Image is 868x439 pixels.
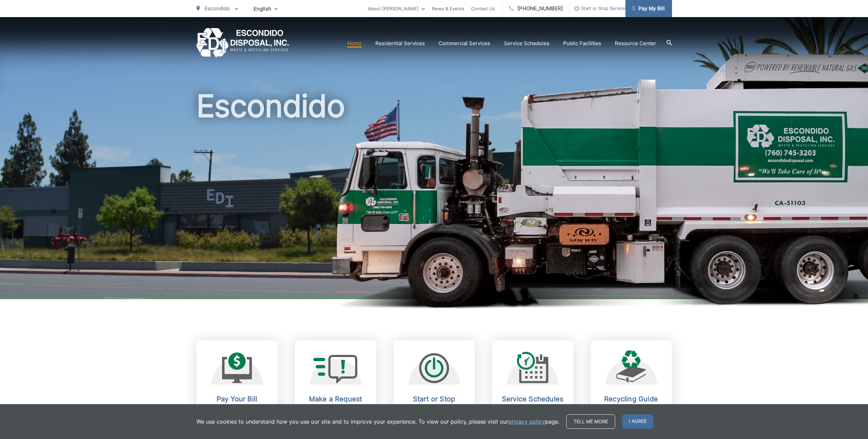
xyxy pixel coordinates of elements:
a: Commercial Services [439,39,490,48]
span: Pay My Bill [632,4,665,13]
a: Public Facilities [563,39,601,48]
h2: Service Schedules [499,395,567,403]
span: English [248,3,283,15]
a: Contact Us [471,4,495,13]
h2: Start or Stop Service [400,395,468,411]
a: News & Events [432,4,464,13]
a: privacy policy [508,417,545,426]
a: Service Schedules [504,39,549,48]
span: Escondido [205,5,230,12]
a: About [PERSON_NAME] [368,4,425,13]
a: Resource Center [615,39,656,48]
h1: Escondido [196,89,672,305]
span: I agree [622,414,653,429]
h2: Recycling Guide [597,395,665,403]
a: EDCD logo. Return to the homepage. [196,28,289,58]
a: Residential Services [375,39,425,48]
a: Home [347,39,362,48]
h2: Pay Your Bill [203,395,271,403]
a: Tell me more [566,414,615,429]
h2: Make a Request [302,395,370,403]
p: We use cookies to understand how you use our site and to improve your experience. To view our pol... [196,417,559,426]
